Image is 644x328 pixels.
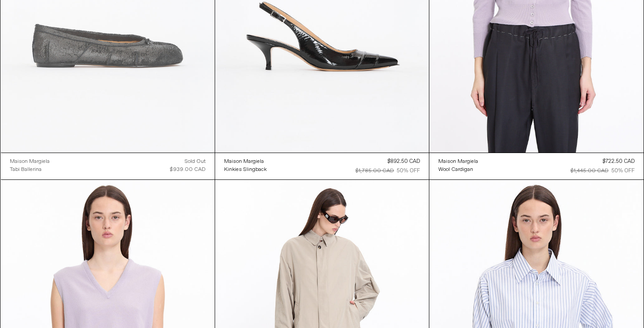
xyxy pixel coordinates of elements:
[438,166,478,174] a: Wool Cardigan
[185,158,206,166] div: Sold out
[438,166,473,174] div: Wool Cardigan
[10,158,50,166] div: Maison Margiela
[224,166,267,174] a: Kinkies Slingback
[387,158,420,166] div: $892.50 CAD
[611,167,635,175] div: 50% OFF
[224,158,267,166] a: Maison Margiela
[224,166,267,174] div: Kinkies Slingback
[438,158,478,166] div: Maison Margiela
[170,166,206,174] div: $939.00 CAD
[602,158,635,166] div: $722.50 CAD
[397,167,420,175] div: 50% OFF
[10,166,42,174] div: Tabi Ballerina
[438,158,478,166] a: Maison Margiela
[10,158,50,166] a: Maison Margiela
[10,166,50,174] a: Tabi Ballerina
[224,158,264,166] div: Maison Margiela
[571,167,609,175] div: $1,445.00 CAD
[356,167,394,175] div: $1,785.00 CAD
